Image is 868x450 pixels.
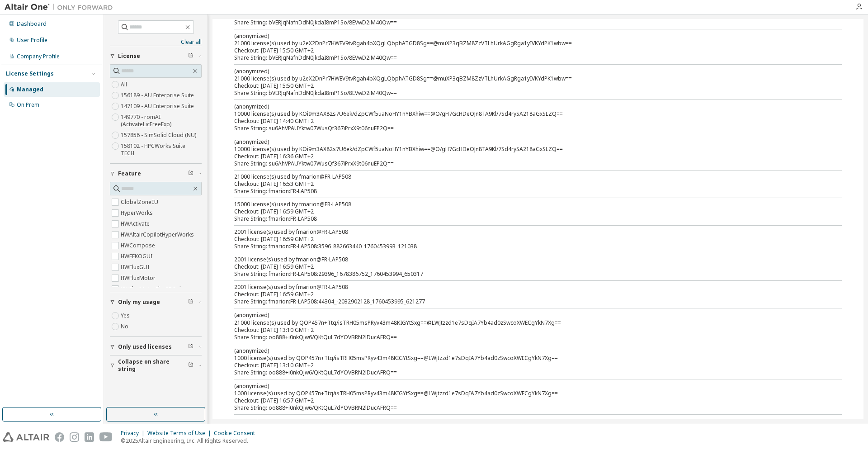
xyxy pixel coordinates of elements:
div: Share String: oo888+i0nkQjw6/QKtQuL7dYOVBRN2lDucAFRQ== [234,404,820,412]
span: Clear filter [188,170,193,177]
div: Share String: fmarion:FR-LAP508 [234,188,820,195]
label: HWFluxGUI [121,262,151,273]
label: HWActivate [121,218,151,229]
img: instagram.svg [70,432,79,442]
label: HyperWorks [121,208,155,218]
label: GlobalZoneEU [121,197,160,208]
button: Only my usage [110,292,202,312]
button: Collapse on share string [110,355,202,375]
label: HWFluxMotorFlux2DSolver [121,284,191,294]
div: 21000 license(s) used by fmarion@FR-LAP508 [234,173,820,180]
span: Clear filter [188,298,193,306]
span: License [118,52,140,60]
p: © 2025 Altair Engineering, Inc. All Rights Reserved. [121,437,260,445]
div: Share String: oo888+i0nkQjw6/QKtQuL7dYOVBRN2lDucAFRQ== [234,334,820,341]
div: 21000 license(s) used by QOP457n+Ttq/isTRH05msPRyv43m48KIGYtSxg==@LWjtzzd1e7sDqIA7Yb4ad0zSwcoXWEC... [234,417,820,432]
button: License [110,46,202,66]
button: Only used licenses [110,337,202,357]
div: Checkout: [DATE] 14:40 GMT+2 [234,118,820,125]
div: Checkout: [DATE] 16:59 GMT+2 [234,208,820,215]
img: facebook.svg [55,432,64,442]
label: No [121,321,130,332]
span: Collapse on share string [118,358,188,373]
div: 10000 license(s) used by KOi9m3AX82s7U6ek/dZpCWf5uaNoHY1nYBXhiw==@O/gH7GcHDeOJn8TA9Kl/7Sd4rySA218... [234,138,820,153]
div: License Settings [6,70,54,77]
div: Checkout: [DATE] 15:50 GMT+2 [234,47,820,54]
div: Checkout: [DATE] 16:36 GMT+2 [234,153,820,160]
div: 21000 license(s) used by QOP457n+Ttq/isTRH05msPRyv43m48KIGYtSxg==@LWjtzzd1e7sDqIA7Yb4ad0zSwcoXWEC... [234,311,820,326]
button: Feature [110,164,202,184]
p: (anonymized) [234,32,820,40]
div: Checkout: [DATE] 15:50 GMT+2 [234,82,820,90]
p: (anonymized) [234,103,820,110]
div: Checkout: [DATE] 16:59 GMT+2 [234,236,820,243]
div: Share String: oo888+i0nkQjw6/QKtQuL7dYOVBRN2lDucAFRQ== [234,369,820,376]
img: altair_logo.svg [3,432,49,442]
div: Checkout: [DATE] 16:57 GMT+2 [234,397,820,404]
label: HWCompose [121,240,157,251]
img: youtube.svg [99,432,113,442]
span: Feature [118,170,141,177]
div: Privacy [121,430,147,437]
div: 21000 license(s) used by u2eX2DnPr7HWEV9tvRgah4bXQgLQbphATGD8Sg==@muXP3qBZM8ZzVTLhUrkAGgRga1yIVKY... [234,67,820,82]
div: 21000 license(s) used by u2eX2DnPr7HWEV9tvRgah4bXQgLQbphATGD8Sg==@muXP3qBZM8ZzVTLhUrkAGgRga1yIVKY... [234,32,820,47]
div: Checkout: [DATE] 16:59 GMT+2 [234,291,820,298]
div: Checkout: [DATE] 13:10 GMT+2 [234,327,820,334]
p: (anonymized) [234,67,820,75]
p: (anonymized) [234,347,820,355]
label: 147109 - AU Enterprise Suite [121,101,196,112]
p: (anonymized) [234,138,820,146]
label: 156189 - AU Enterprise Suite [121,90,196,101]
label: HWFEKOGUI [121,251,154,262]
div: Cookie Consent [214,430,260,437]
div: Dashboard [17,20,47,28]
label: 158102 - HPCWorks Suite TECH [121,141,202,159]
div: Checkout: [DATE] 16:53 GMT+2 [234,180,820,188]
span: Clear filter [188,52,193,60]
div: Share String: bVERJqNafnDdN0jkdaI8mP1So/8EVwD2iM40Qw== [234,19,820,26]
div: Managed [17,86,43,93]
p: (anonymized) [234,382,820,390]
label: HWAltairCopilotHyperWorks [121,229,196,240]
div: Share String: su6AhVPAUYktw07WusQf367iPrxX9t06nuEP2Q== [234,160,820,167]
div: 10000 license(s) used by KOi9m3AX82s7U6ek/dZpCWf5uaNoHY1nYBXhiw==@O/gH7GcHDeOJn8TA9Kl/7Sd4rySA218... [234,103,820,118]
label: All [121,79,129,90]
div: User Profile [17,37,47,44]
label: HWFluxMotor [121,273,157,284]
span: Only used licenses [118,343,172,351]
div: Company Profile [17,53,60,60]
label: Yes [121,310,132,321]
div: 15000 license(s) used by fmarion@FR-LAP508 [234,201,820,208]
span: Clear filter [188,362,193,369]
label: 149770 - romAI (ActivateLicFreeExp) [121,112,202,130]
div: Share String: su6AhVPAUYktw07WusQf367iPrxX9t06nuEP2Q== [234,125,820,132]
img: linkedin.svg [85,432,94,442]
div: 2001 license(s) used by fmarion@FR-LAP508 [234,284,820,291]
div: Website Terms of Use [147,430,214,437]
div: 1000 license(s) used by QOP457n+Ttq/isTRH05msPRyv43m48KIGYtSxg==@LWjtzzd1e7sDqIA7Yb4ad0zSwcoXWECg... [234,382,820,397]
a: Clear all [110,38,202,46]
span: Only my usage [118,298,160,306]
div: 2001 license(s) used by fmarion@FR-LAP508 [234,256,820,263]
div: Share String: fmarion:FR-LAP508 [234,215,820,223]
p: (anonymized) [234,417,820,425]
label: 157856 - SimSolid Cloud (NU) [121,130,198,141]
div: Share String: fmarion:FR-LAP508:44304_-2032902128_1760453995_621277 [234,298,820,305]
div: 2001 license(s) used by fmarion@FR-LAP508 [234,228,820,236]
div: Checkout: [DATE] 13:10 GMT+2 [234,362,820,369]
div: Share String: fmarion:FR-LAP508:3596_882663440_1760453993_121038 [234,243,820,250]
img: Altair One [5,3,118,12]
div: Share String: fmarion:FR-LAP508:29396_1678386752_1760453994_650317 [234,270,820,278]
div: Checkout: [DATE] 16:59 GMT+2 [234,263,820,270]
span: Clear filter [188,343,193,351]
div: 1000 license(s) used by QOP457n+Ttq/isTRH05msPRyv43m48KIGYtSxg==@LWjtzzd1e7sDqIA7Yb4ad0zSwcoXWECg... [234,347,820,362]
p: (anonymized) [234,311,820,319]
div: Share String: bVERJqNafnDdN0jkdaI8mP1So/8EVwD2iM40Qw== [234,54,820,62]
div: On Prem [17,101,39,109]
div: Share String: bVERJqNafnDdN0jkdaI8mP1So/8EVwD2iM40Qw== [234,90,820,97]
